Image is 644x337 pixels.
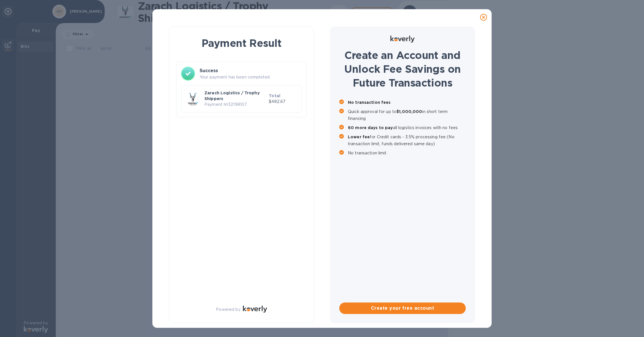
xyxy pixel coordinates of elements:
img: Logo [390,36,415,43]
button: Create your free account [339,302,466,314]
b: 60 more days to pay [348,125,393,130]
p: $482.67 [269,99,297,105]
p: for Credit cards - 3.5% processing fee (No transaction limit, funds delivered same day) [348,133,466,147]
p: Quick approval for up to in short term financing [348,108,466,122]
h3: Success [200,67,302,74]
p: Your payment has been completed. [200,74,302,80]
h1: Payment Result [179,36,304,50]
p: all logistics invoices with no fees [348,124,466,131]
img: Logo [243,306,267,313]
h1: Create an Account and Unlock Fee Savings on Future Transactions [339,48,466,90]
p: Powered by [216,307,240,313]
p: No transaction limit [348,150,466,156]
b: Lower fee [348,135,370,139]
span: Create your free account [344,305,461,312]
p: Payment № 32198107 [204,102,267,108]
b: Total [269,93,280,98]
b: $1,000,000 [396,109,422,114]
b: No transaction fees [348,100,391,105]
p: Zarach Logistics / Trophy Shippers [204,90,267,102]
